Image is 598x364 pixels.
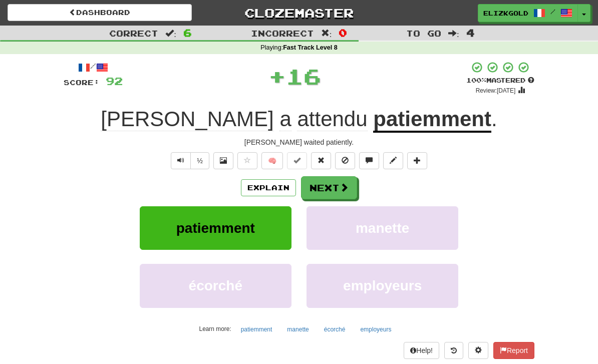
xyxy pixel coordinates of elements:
button: manette [307,206,458,250]
button: patiemment [235,322,278,337]
a: Dashboard [8,4,192,21]
button: ½ [190,152,209,169]
span: 0 [339,27,347,39]
div: Text-to-speech controls [169,152,209,169]
small: Learn more: [199,325,231,332]
span: : [321,29,332,38]
span: . [491,107,497,131]
button: Play sentence audio (ctl+space) [171,152,191,169]
span: 100 % [466,76,486,84]
span: attendu [297,107,367,131]
span: écorché [189,278,242,293]
span: To go [406,28,441,38]
span: [PERSON_NAME] [101,107,273,131]
span: a [279,107,291,131]
button: 🧠 [261,152,283,169]
div: Mastered [466,76,534,85]
button: Help! [404,342,439,359]
button: Discuss sentence (alt+u) [359,152,379,169]
span: Correct [109,28,158,38]
u: patiemment [373,107,491,133]
span: 4 [466,27,475,39]
a: Elizkgold / [478,4,578,22]
button: Explain [241,179,296,196]
button: patiemment [140,206,291,250]
button: Favorite sentence (alt+f) [237,152,257,169]
span: 16 [286,64,321,89]
span: : [448,29,459,38]
small: Review: [DATE] [476,87,516,94]
a: Clozemaster [207,4,391,22]
span: patiemment [176,220,255,236]
button: Ignore sentence (alt+i) [335,152,355,169]
strong: Fast Track Level 8 [283,44,338,51]
button: Report [493,342,534,359]
span: employeurs [343,278,422,293]
span: Incorrect [251,28,314,38]
div: / [64,61,123,74]
button: écorché [140,264,291,307]
span: Elizkgold [483,9,528,18]
button: Set this sentence to 100% Mastered (alt+m) [287,152,307,169]
button: Reset to 0% Mastered (alt+r) [311,152,331,169]
span: + [268,61,286,91]
button: manette [281,322,314,337]
span: : [165,29,176,38]
button: écorché [319,322,351,337]
span: manette [356,220,409,236]
span: Score: [64,78,100,87]
button: employeurs [355,322,397,337]
button: Next [301,176,357,199]
button: Round history (alt+y) [444,342,463,359]
button: Add to collection (alt+a) [407,152,427,169]
span: / [550,8,555,15]
button: Show image (alt+x) [213,152,233,169]
button: employeurs [307,264,458,307]
span: 92 [106,75,123,87]
button: Edit sentence (alt+d) [383,152,403,169]
span: 6 [183,27,192,39]
div: [PERSON_NAME] waited patiently. [64,137,534,147]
